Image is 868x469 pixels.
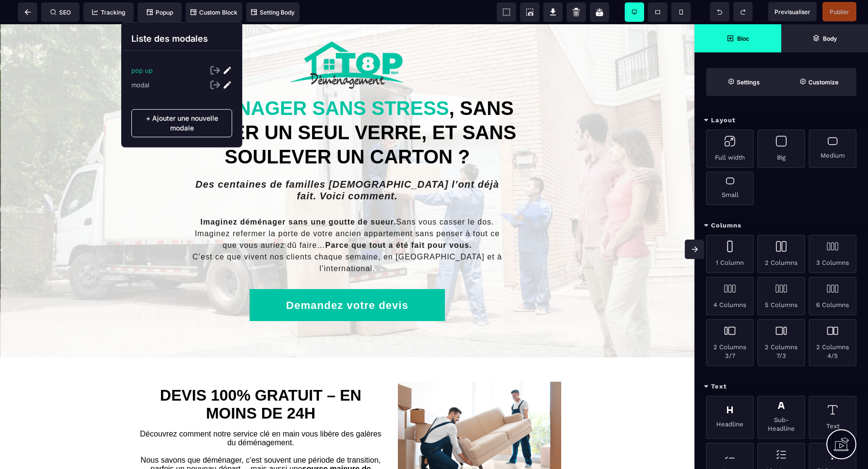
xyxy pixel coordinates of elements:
div: 1 Column [706,235,754,273]
div: Columns [694,217,868,235]
img: Edit Icon [222,80,232,90]
div: 6 Columns [809,277,856,315]
p: + Ajouter une nouvelle modale [131,109,232,137]
div: Big [758,129,805,168]
div: Layout [694,112,868,129]
span: Previsualiser [774,8,810,16]
p: Liste des modales [131,32,232,46]
b: source majeure de stress. [248,440,373,457]
b: Imaginez déménager sans une goutte de sueur. [201,194,396,202]
strong: Body [823,35,837,42]
span: DEMENAGER SANS STRESS [181,73,449,95]
div: 5 Columns [758,277,805,315]
div: Headline [706,396,754,439]
strong: Bloc [737,35,749,42]
span: View components [497,2,516,22]
img: f3290620b8e3c8b96e25d3fc4e15ac84_la-romande-entreprise-demenagement-suisse.jpg [398,357,561,469]
span: Preview [768,2,817,21]
h1: DEVIS 100% GRATUIT – EN MOINS DE 24H [138,357,383,403]
strong: Settings [737,79,760,86]
img: Edit Icon [222,65,232,75]
span: Publier [830,8,849,16]
strong: Customize [808,79,838,86]
p: pop up [131,66,153,74]
text: Des centaines de familles [DEMOGRAPHIC_DATA] l’ont déjà fait. Voici comment. [170,154,525,180]
div: 2 Columns 3/7 [706,319,754,366]
div: Full width [706,129,754,168]
div: 3 Columns [809,235,856,273]
span: Setting Body [251,9,295,16]
text: Sans vous casser le dos. Imaginez refermer la porte de votre ancien appartement sans penser à tou... [170,190,525,253]
span: Tracking [92,9,125,16]
button: Demandez votre devis [250,265,445,297]
h1: , SANS CASSER UN SEUL VERRE, ET SANS SOULEVER UN CARTON ? [170,67,525,145]
div: 2 Columns 7/3 [758,319,805,366]
b: Parce que tout a été fait pour vous. [325,217,472,225]
div: Text [809,396,856,439]
span: Open Style Manager [781,68,856,96]
div: 2 Columns 4/5 [809,319,856,366]
div: Sub-Headline [758,396,805,439]
div: Medium [809,129,856,168]
span: Settings [706,68,781,96]
div: Text [694,378,868,396]
p: modal [131,81,149,89]
img: 955e3bb10e8586a1ac41a0eb601d5dd2_3.png [287,17,408,65]
img: Exit Icon [210,80,220,90]
span: Popup [147,9,173,16]
img: Exit Icon [210,65,220,75]
span: Custom Block [190,9,237,16]
span: Open Layer Manager [781,24,868,52]
div: 4 Columns [706,277,754,315]
div: 2 Columns [758,235,805,273]
span: Open Blocks [694,24,781,52]
span: SEO [50,9,71,16]
div: Small [706,172,754,205]
span: Screenshot [520,2,539,22]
